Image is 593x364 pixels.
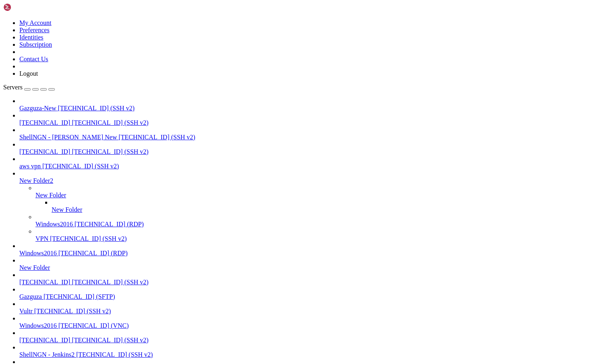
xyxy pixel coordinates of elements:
[35,184,590,213] li: New Folder
[19,293,590,300] a: Gazguza [TECHNICAL_ID] (SFTP)
[35,235,590,242] a: VPN [TECHNICAL_ID] (SSH v2)
[19,293,42,300] span: Gazguza
[35,221,73,227] span: Windows2016
[19,308,590,315] a: Vultr [TECHNICAL_ID] (SSH v2)
[19,170,590,242] li: New Folder2
[42,163,119,170] span: [TECHNICAL_ID] (SSH v2)
[19,329,590,344] li: [TECHNICAL_ID] [TECHNICAL_ID] (SSH v2)
[19,250,590,257] a: Windows2016 [TECHNICAL_ID] (RDP)
[19,344,590,358] li: ShellNGN - Jenkins2 [TECHNICAL_ID] (SSH v2)
[19,41,52,48] a: Subscription
[19,351,75,358] span: ShellNGN - Jenkins2
[19,279,70,285] span: [TECHNICAL_ID]
[19,119,70,126] span: [TECHNICAL_ID]
[19,177,590,184] a: New Folder2
[19,271,590,286] li: [TECHNICAL_ID] [TECHNICAL_ID] (SSH v2)
[19,163,41,170] span: aws vpn
[52,206,590,213] a: New Folder
[19,264,50,271] span: New Folder
[19,27,50,33] a: Preferences
[35,192,66,199] span: New Folder
[35,221,590,228] a: Windows2016 [TECHNICAL_ID] (RDP)
[19,308,33,314] span: Vultr
[52,206,82,213] span: New Folder
[19,19,52,26] a: My Account
[35,235,48,242] span: VPN
[19,163,590,170] a: aws vpn [TECHNICAL_ID] (SSH v2)
[19,70,38,77] a: Logout
[19,177,53,184] span: New Folder2
[19,264,590,271] a: New Folder
[19,141,590,155] li: [TECHNICAL_ID] [TECHNICAL_ID] (SSH v2)
[119,134,195,141] span: [TECHNICAL_ID] (SSH v2)
[19,286,590,300] li: Gazguza [TECHNICAL_ID] (SFTP)
[19,337,590,344] a: [TECHNICAL_ID] [TECHNICAL_ID] (SSH v2)
[19,257,590,271] li: New Folder
[35,228,590,242] li: VPN [TECHNICAL_ID] (SSH v2)
[19,322,590,329] a: Windows2016 [TECHNICAL_ID] (VNC)
[19,148,70,155] span: [TECHNICAL_ID]
[76,351,153,358] span: [TECHNICAL_ID] (SSH v2)
[19,105,590,112] a: Gazguza-New [TECHNICAL_ID] (SSH v2)
[58,250,128,256] span: [TECHNICAL_ID] (RDP)
[58,322,129,329] span: [TECHNICAL_ID] (VNC)
[19,279,590,286] a: [TECHNICAL_ID] [TECHNICAL_ID] (SSH v2)
[50,235,127,242] span: [TECHNICAL_ID] (SSH v2)
[19,126,590,141] li: ShellNGN - [PERSON_NAME] New [TECHNICAL_ID] (SSH v2)
[75,221,144,227] span: [TECHNICAL_ID] (RDP)
[19,119,590,126] a: [TECHNICAL_ID] [TECHNICAL_ID] (SSH v2)
[3,84,23,91] span: Servers
[72,337,148,343] span: [TECHNICAL_ID] (SSH v2)
[35,192,590,199] a: New Folder
[19,322,57,329] span: Windows2016
[19,250,57,256] span: Windows2016
[19,56,48,62] a: Contact Us
[19,34,44,41] a: Identities
[19,242,590,257] li: Windows2016 [TECHNICAL_ID] (RDP)
[72,279,148,285] span: [TECHNICAL_ID] (SSH v2)
[19,148,590,155] a: [TECHNICAL_ID] [TECHNICAL_ID] (SSH v2)
[19,97,590,112] li: Gazguza-New [TECHNICAL_ID] (SSH v2)
[19,315,590,329] li: Windows2016 [TECHNICAL_ID] (VNC)
[34,308,111,314] span: [TECHNICAL_ID] (SSH v2)
[19,351,590,358] a: ShellNGN - Jenkins2 [TECHNICAL_ID] (SSH v2)
[3,84,55,91] a: Servers
[72,119,148,126] span: [TECHNICAL_ID] (SSH v2)
[72,148,148,155] span: [TECHNICAL_ID] (SSH v2)
[58,105,135,112] span: [TECHNICAL_ID] (SSH v2)
[19,105,56,112] span: Gazguza-New
[52,199,590,213] li: New Folder
[19,300,590,315] li: Vultr [TECHNICAL_ID] (SSH v2)
[19,134,590,141] a: ShellNGN - [PERSON_NAME] New [TECHNICAL_ID] (SSH v2)
[19,337,70,343] span: [TECHNICAL_ID]
[19,112,590,126] li: [TECHNICAL_ID] [TECHNICAL_ID] (SSH v2)
[35,213,590,228] li: Windows2016 [TECHNICAL_ID] (RDP)
[19,155,590,170] li: aws vpn [TECHNICAL_ID] (SSH v2)
[19,134,117,141] span: ShellNGN - [PERSON_NAME] New
[3,3,50,11] img: Shellngn
[44,293,115,300] span: [TECHNICAL_ID] (SFTP)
